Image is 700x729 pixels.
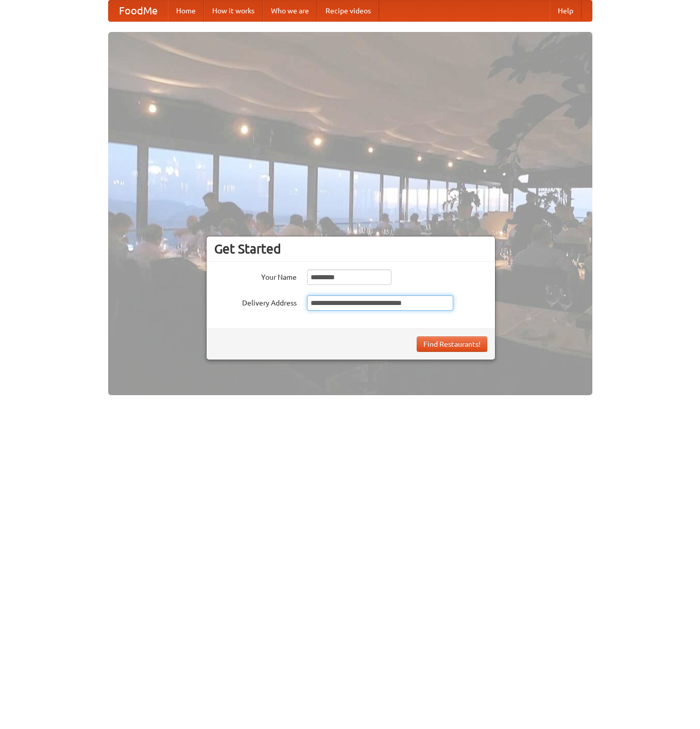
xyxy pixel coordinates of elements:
label: Delivery Address [214,295,297,308]
a: FoodMe [109,1,168,21]
label: Your Name [214,269,297,282]
a: Help [550,1,582,21]
a: How it works [204,1,263,21]
a: Who we are [263,1,317,21]
h3: Get Started [214,241,487,257]
a: Home [168,1,204,21]
button: Find Restaurants! [417,336,487,352]
a: Recipe videos [317,1,379,21]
